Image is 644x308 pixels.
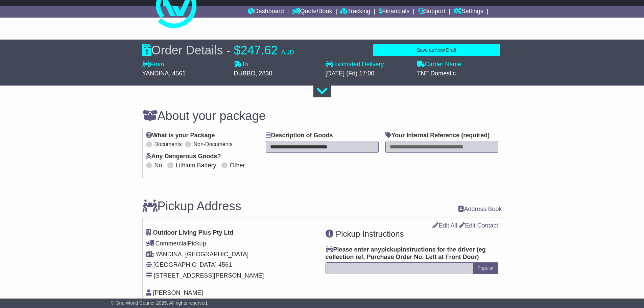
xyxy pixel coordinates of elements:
[193,141,233,147] label: Non-Documents
[155,251,248,258] span: YANDINA, [GEOGRAPHIC_DATA]
[266,132,333,139] label: Description of Goods
[154,162,162,169] label: No
[336,229,404,238] span: Pickup Instructions
[169,70,186,77] span: , 4561
[432,222,457,229] a: Edit All
[153,229,234,236] span: Outdoor Living Plus Pty Ltd
[326,246,486,260] span: eg collection ref, Purchase Order No, Left at Front Door
[326,61,410,68] label: Estimated Delivery
[153,261,217,268] span: [GEOGRAPHIC_DATA]
[418,6,445,18] a: Support
[154,141,182,147] label: Documents
[292,6,332,18] a: Quote/Book
[142,199,241,213] h3: Pickup Address
[454,6,483,18] a: Settings
[417,70,502,77] div: TNT Domestic
[473,262,498,274] button: Popular
[146,240,319,247] div: Pickup
[459,222,498,229] a: Edit Contact
[230,162,245,169] label: Other
[248,6,284,18] a: Dashboard
[458,206,502,213] a: Address Book
[417,61,461,68] label: Carrier Name
[326,70,410,77] div: [DATE] (Fri) 17:00
[373,44,500,56] button: Save as New Draft
[146,132,215,139] label: What is your Package
[142,61,164,68] label: From
[111,300,209,306] span: © One World Courier 2025. All rights reserved.
[385,132,490,139] label: Your Internal Reference (required)
[154,272,264,280] div: [STREET_ADDRESS][PERSON_NAME]
[218,261,232,268] span: 4561
[326,246,498,261] label: Please enter any instructions for the driver ( )
[142,43,294,57] div: Order Details -
[156,240,188,247] span: Commercial
[281,49,294,56] span: AUD
[142,109,502,123] h3: About your package
[234,70,256,77] span: DUBBO
[142,70,169,77] span: YANDINA
[381,246,401,253] span: pickup
[234,61,248,68] label: To
[146,153,221,160] label: Any Dangerous Goods?
[241,43,278,57] span: 247.62
[234,43,241,57] span: $
[379,6,409,18] a: Financials
[340,6,370,18] a: Tracking
[153,289,203,296] span: [PERSON_NAME]
[176,162,216,169] label: Lithium Battery
[256,70,272,77] span: , 2830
